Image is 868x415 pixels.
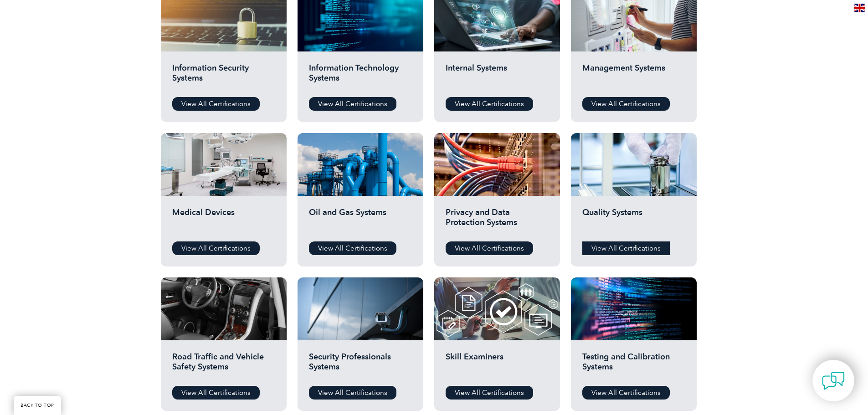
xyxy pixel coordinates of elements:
a: View All Certifications [446,241,533,255]
h2: Management Systems [582,63,685,90]
h2: Road Traffic and Vehicle Safety Systems [172,352,275,379]
h2: Information Technology Systems [309,63,412,90]
h2: Privacy and Data Protection Systems [446,207,549,235]
img: en [854,4,865,12]
a: View All Certifications [309,97,396,111]
h2: Medical Devices [172,207,275,235]
h2: Oil and Gas Systems [309,207,412,235]
a: View All Certifications [446,97,533,111]
h2: Testing and Calibration Systems [582,352,685,379]
h2: Security Professionals Systems [309,352,412,379]
h2: Internal Systems [446,63,549,90]
h2: Skill Examiners [446,352,549,379]
img: contact-chat.png [822,369,845,392]
a: View All Certifications [582,241,670,255]
a: View All Certifications [172,386,260,400]
h2: Quality Systems [582,207,685,235]
a: View All Certifications [172,241,260,255]
a: View All Certifications [446,386,533,400]
a: View All Certifications [172,97,260,111]
a: BACK TO TOP [14,396,61,415]
a: View All Certifications [309,241,396,255]
a: View All Certifications [582,386,670,400]
a: View All Certifications [582,97,670,111]
h2: Information Security Systems [172,63,275,90]
a: View All Certifications [309,386,396,400]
